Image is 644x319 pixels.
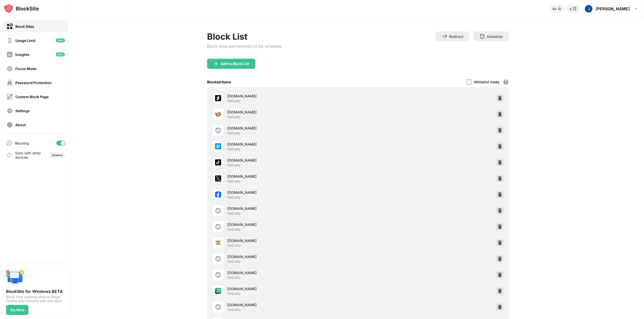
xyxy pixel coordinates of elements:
img: password-protection-off.svg [7,80,13,86]
div: Website [227,243,240,248]
img: favicons [215,95,221,101]
div: 4 [570,7,572,11]
img: new-icon.svg [56,38,65,42]
img: push-desktop.svg [6,269,24,287]
img: settings-off.svg [7,108,13,114]
img: customize-block-page-off.svg [7,94,13,100]
img: favicons [215,143,221,149]
img: about-off.svg [7,122,13,128]
div: [DOMAIN_NAME] [227,206,358,211]
img: favicons [215,127,221,133]
div: Password Protection [15,81,52,85]
img: logo-blocksite.svg [4,4,39,14]
div: Blocking [15,141,29,145]
div: [DOMAIN_NAME] [227,190,358,195]
div: [DOMAIN_NAME] [227,286,358,291]
img: favicons [215,240,221,246]
div: Website [227,99,240,103]
div: Insights [15,52,29,57]
div: Settings [15,109,30,113]
div: [DOMAIN_NAME] [227,302,358,307]
div: Website [227,307,240,312]
div: [DOMAIN_NAME] [227,142,358,147]
div: Schedule [487,34,503,39]
div: Website [227,259,240,264]
div: Website [227,163,240,167]
div: Website [227,211,240,216]
div: [DOMAIN_NAME] [227,125,358,131]
img: new-icon.svg [56,52,65,56]
div: Disabled [52,154,62,157]
img: sync-icon.svg [6,152,12,158]
div: Block List [207,31,281,42]
img: favicons [215,192,221,198]
img: blocking-icon.svg [6,140,12,146]
img: focus-off.svg [7,66,13,72]
div: Website [227,291,240,296]
img: favicons [215,159,221,165]
div: Block Sites [15,24,34,29]
div: Website [227,115,240,119]
div: [DOMAIN_NAME] [227,93,358,99]
div: Block sites permanently or by schedule [207,44,281,49]
img: time-usage-off.svg [7,37,13,44]
div: Sync with other devices [15,151,41,159]
img: favicons [215,256,221,262]
div: 90 [552,7,556,11]
img: favicons [215,272,221,278]
img: reward-small.svg [572,6,578,12]
img: favicons [215,208,221,214]
img: favicons [215,304,221,310]
div: Custom Block Page [15,95,49,99]
div: Website [227,179,240,183]
img: favicons [215,175,221,181]
div: [DOMAIN_NAME] [227,238,358,243]
img: insights-off.svg [7,51,13,58]
div: [DOMAIN_NAME] [227,109,358,115]
div: Website [227,275,240,280]
div: Usage Limit [15,38,35,43]
div: [PERSON_NAME] [596,6,630,11]
img: favicons [215,288,221,294]
div: Focus Mode [15,67,36,71]
div: Website [227,227,240,232]
div: [DOMAIN_NAME] [227,270,358,275]
div: About [15,123,26,127]
img: points-small.svg [556,6,562,12]
div: [DOMAIN_NAME] [227,158,358,163]
div: Website [227,131,240,135]
div: Add to Block List [221,62,249,66]
div: Block time wasting sites on Edge, Firefox and Chrome with one app! [6,295,65,303]
div: Try Now [10,308,24,312]
div: Website [227,195,240,200]
img: block-on.svg [7,23,13,30]
div: [DOMAIN_NAME] [227,254,358,259]
div: Whitelist mode [474,80,499,84]
img: ACg8ocJ5eu4XDOrC8zzKFwwDcQ3qBiFYGWYRXzfw4xQXhrS8=s96-c [585,5,593,13]
div: [DOMAIN_NAME] [227,174,358,179]
div: BlockSite for Windows BETA [6,289,65,294]
div: Blocked Items [207,80,231,84]
div: [DOMAIN_NAME] [227,222,358,227]
img: favicons [215,224,221,230]
img: favicons [215,111,221,117]
div: Redirect [449,34,463,39]
div: Website [227,147,240,151]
